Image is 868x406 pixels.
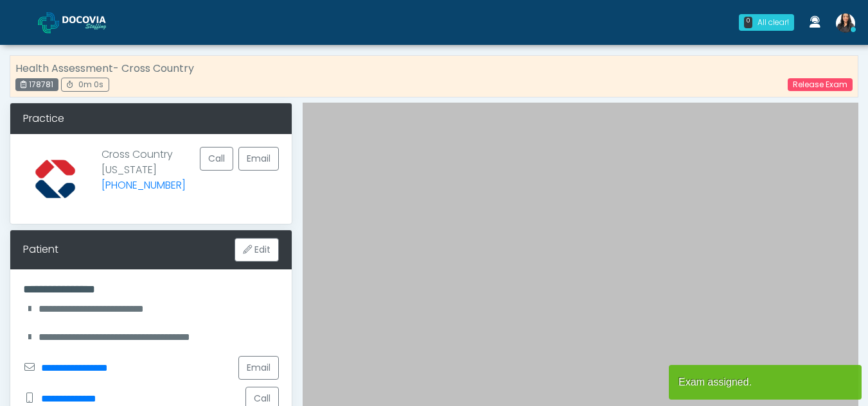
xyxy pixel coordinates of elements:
div: Practice [10,103,292,134]
div: 178781 [15,78,58,91]
a: Docovia [38,1,127,43]
a: Email [238,147,279,171]
div: All clear! [757,17,789,28]
a: 0 All clear! [731,9,802,36]
article: Exam assigned. [669,365,862,400]
a: Email [238,356,279,380]
img: Provider image [23,147,87,211]
img: Viral Patel [836,13,855,33]
div: Patient [23,242,58,257]
strong: Health Assessment- Cross Country [15,61,194,76]
p: Cross Country [US_STATE] [102,147,186,201]
button: Edit [235,238,279,262]
button: Call [200,147,233,171]
span: 0m 0s [78,79,103,90]
img: Docovia [62,16,127,29]
a: [PHONE_NUMBER] [102,178,186,192]
a: Release Exam [788,78,853,91]
img: Docovia [38,12,59,33]
div: 0 [744,17,752,28]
